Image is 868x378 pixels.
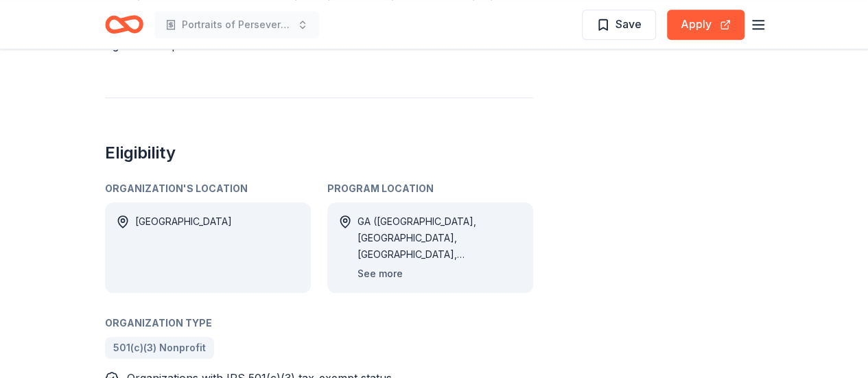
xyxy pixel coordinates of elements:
span: Save [615,15,642,33]
div: GA ([GEOGRAPHIC_DATA], [GEOGRAPHIC_DATA], [GEOGRAPHIC_DATA], [GEOGRAPHIC_DATA], [GEOGRAPHIC_DATA]... [357,213,522,263]
button: Portraits of Perseverance: Haitian Lives in [US_STATE] [154,11,319,38]
h2: Eligibility [105,142,533,164]
div: Organization's Location [105,180,311,197]
span: Portraits of Perseverance: Haitian Lives in [US_STATE] [182,16,292,33]
div: [GEOGRAPHIC_DATA] [135,213,232,282]
a: 501(c)(3) Nonprofit [105,337,214,359]
div: Organization Type [105,315,533,331]
a: Home [105,8,143,40]
button: Apply [667,10,744,40]
div: Program Location [327,180,533,197]
button: Save [582,10,656,40]
button: See more [357,265,403,282]
span: 501(c)(3) Nonprofit [113,340,206,356]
